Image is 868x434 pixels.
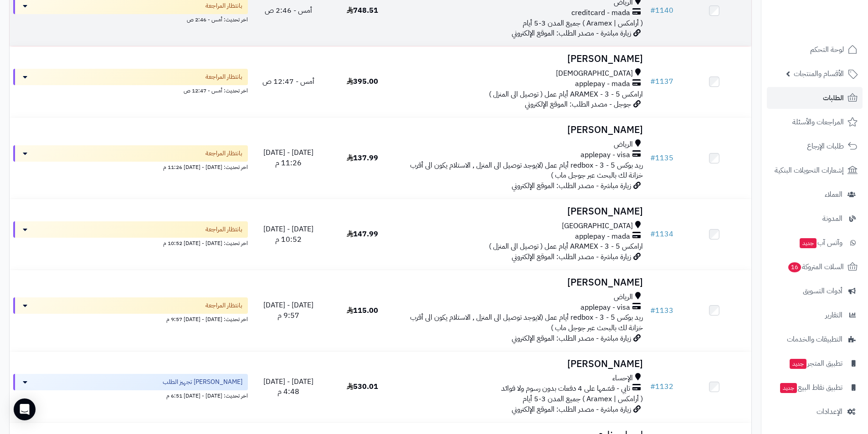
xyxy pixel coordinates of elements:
[410,312,643,333] span: ريد بوكس redbox - 3 - 5 أيام عمل (لايوجد توصيل الى المنزل , الاستلام يكون الى أقرب خزانة لك بالبح...
[403,277,643,288] h3: [PERSON_NAME]
[489,241,643,252] span: ارامكس ARAMEX - 3 - 5 أيام عمل ( توصيل الى المنزل )
[347,229,378,240] span: 147.99
[803,285,842,297] span: أدوات التسويق
[767,401,863,423] a: الإعدادات
[767,39,863,61] a: لوحة التحكم
[501,383,630,394] span: تابي - قسّمها على 4 دفعات بدون رسوم ولا فوائد
[775,164,844,177] span: إشعارات التحويلات البنكية
[523,393,643,404] span: ( أرامكس | Aramex ) جميع المدن 3-5 أيام
[13,162,248,171] div: اخر تحديث: [DATE] - [DATE] 11:26 م
[263,147,313,168] span: [DATE] - [DATE] 11:26 م
[562,221,633,231] span: [GEOGRAPHIC_DATA]
[410,160,643,181] span: ريد بوكس redbox - 3 - 5 أيام عمل (لايوجد توصيل الى المنزل , الاستلام يكون الى أقرب خزانة لك بالبح...
[263,300,313,321] span: [DATE] - [DATE] 9:57 م
[767,111,863,133] a: المراجعات والأسئلة
[825,188,842,201] span: العملاء
[767,232,863,254] a: وآتس آبجديد
[767,304,863,326] a: التقارير
[205,149,242,158] span: بانتظار المراجعة
[787,333,842,346] span: التطبيقات والخدمات
[767,352,863,374] a: تطبيق المتجرجديد
[575,231,630,242] span: applepay - mada
[580,150,630,160] span: applepay - visa
[790,359,806,369] span: جديد
[205,1,242,10] span: بانتظار المراجعة
[525,99,631,110] span: جوجل - مصدر الطلب: الموقع الإلكتروني
[13,85,248,95] div: اخر تحديث: أمس - 12:47 ص
[767,280,863,302] a: أدوات التسويق
[806,23,859,42] img: logo-2.png
[650,381,655,392] span: #
[205,225,242,234] span: بانتظار المراجعة
[556,68,633,79] span: [DEMOGRAPHIC_DATA]
[575,79,630,89] span: applepay - mada
[767,328,863,350] a: التطبيقات والخدمات
[489,89,643,100] span: ارامكس ARAMEX - 3 - 5 أيام عمل ( توصيل الى المنزل )
[650,305,655,316] span: #
[14,398,36,420] div: Open Intercom Messenger
[787,260,844,273] span: السلات المتروكة
[650,229,673,240] a: #1134
[512,333,631,344] span: زيارة مباشرة - مصدر الطلب: الموقع الإلكتروني
[347,305,378,316] span: 115.00
[13,238,248,247] div: اخر تحديث: [DATE] - [DATE] 10:52 م
[263,224,313,245] span: [DATE] - [DATE] 10:52 م
[205,301,242,310] span: بانتظار المراجعة
[512,180,631,191] span: زيارة مباشرة - مصدر الطلب: الموقع الإلكتروني
[347,381,378,392] span: 530.01
[580,302,630,313] span: applepay - visa
[571,8,630,18] span: creditcard - mada
[347,5,378,16] span: 748.51
[822,212,842,225] span: المدونة
[512,404,631,415] span: زيارة مباشرة - مصدر الطلب: الموقع الإلكتروني
[512,28,631,39] span: زيارة مباشرة - مصدر الطلب: الموقع الإلكتروني
[825,309,842,322] span: التقارير
[789,357,842,370] span: تطبيق المتجر
[807,140,844,153] span: طلبات الإرجاع
[650,153,673,163] a: #1135
[13,314,248,323] div: اخر تحديث: [DATE] - [DATE] 9:57 م
[13,390,248,400] div: اخر تحديث: [DATE] - [DATE] 6:51 م
[263,376,313,398] span: [DATE] - [DATE] 4:48 م
[13,14,248,24] div: اخر تحديث: أمس - 2:46 ص
[792,116,844,128] span: المراجعات والأسئلة
[347,153,378,163] span: 137.99
[262,76,314,87] span: أمس - 12:47 ص
[612,373,633,383] span: الإحساء
[767,135,863,157] a: طلبات الإرجاع
[650,76,673,87] a: #1137
[614,292,633,302] span: الرياض
[347,76,378,87] span: 395.00
[163,378,242,387] span: [PERSON_NAME] تجهيز الطلب
[767,377,863,398] a: تطبيق نقاط البيعجديد
[767,208,863,230] a: المدونة
[650,5,655,16] span: #
[780,383,797,393] span: جديد
[205,72,242,82] span: بانتظار المراجعة
[650,5,673,16] a: #1140
[650,153,655,163] span: #
[650,76,655,87] span: #
[403,359,643,369] h3: [PERSON_NAME]
[767,87,863,109] a: الطلبات
[794,67,844,80] span: الأقسام والمنتجات
[523,18,643,29] span: ( أرامكس | Aramex ) جميع المدن 3-5 أيام
[800,238,817,248] span: جديد
[767,184,863,205] a: العملاء
[650,305,673,316] a: #1133
[779,381,842,394] span: تطبيق نقاط البيع
[650,229,655,240] span: #
[788,262,801,272] span: 16
[403,54,643,64] h3: [PERSON_NAME]
[265,5,312,16] span: أمس - 2:46 ص
[403,125,643,135] h3: [PERSON_NAME]
[767,256,863,278] a: السلات المتروكة16
[810,43,844,56] span: لوحة التحكم
[650,381,673,392] a: #1132
[403,206,643,217] h3: [PERSON_NAME]
[817,405,842,418] span: الإعدادات
[767,159,863,181] a: إشعارات التحويلات البنكية
[823,92,844,104] span: الطلبات
[799,236,842,249] span: وآتس آب
[614,139,633,150] span: الرياض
